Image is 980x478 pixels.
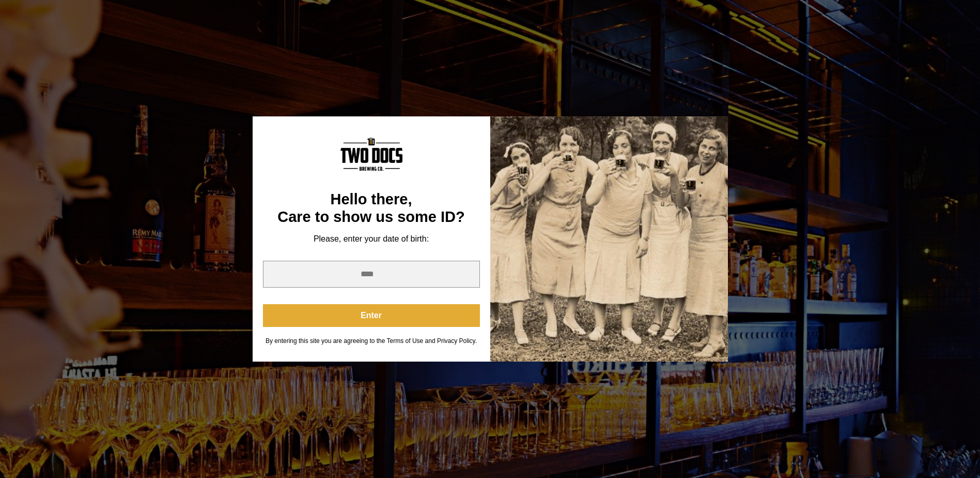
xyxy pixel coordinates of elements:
[263,304,480,327] button: Enter
[263,234,480,244] div: Please, enter your date of birth:
[263,337,480,345] div: By entering this site you are agreeing to the Terms of Use and Privacy Policy.
[263,261,480,288] input: year
[263,191,480,226] div: Hello there, Care to show us some ID?
[340,137,402,171] img: Content Logo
